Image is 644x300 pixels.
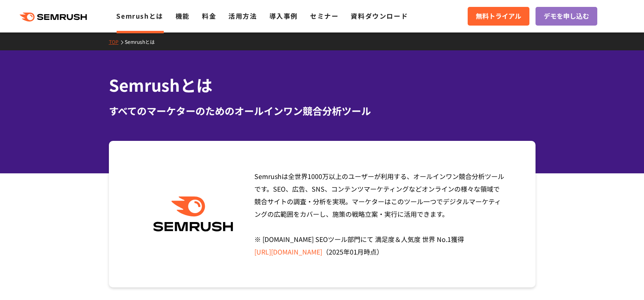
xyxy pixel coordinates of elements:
span: デモを申し込む [544,11,589,22]
a: 機能 [176,11,190,21]
a: デモを申し込む [536,7,597,26]
h1: Semrushとは [109,73,536,97]
a: 導入事例 [269,11,298,21]
a: Semrushとは [125,38,161,45]
a: 資料ダウンロード [351,11,408,21]
img: Semrush [149,196,237,232]
a: Semrushとは [116,11,163,21]
a: [URL][DOMAIN_NAME] [254,247,322,257]
div: すべてのマーケターのためのオールインワン競合分析ツール [109,104,536,118]
a: 活用方法 [228,11,257,21]
a: セミナー [310,11,338,21]
a: 無料トライアル [468,7,529,26]
a: TOP [109,38,125,45]
span: Semrushは全世界1000万以上のユーザーが利用する、オールインワン競合分析ツールです。SEO、広告、SNS、コンテンツマーケティングなどオンラインの様々な領域で競合サイトの調査・分析を実現... [254,171,504,257]
span: 無料トライアル [476,11,521,22]
a: 料金 [202,11,216,21]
